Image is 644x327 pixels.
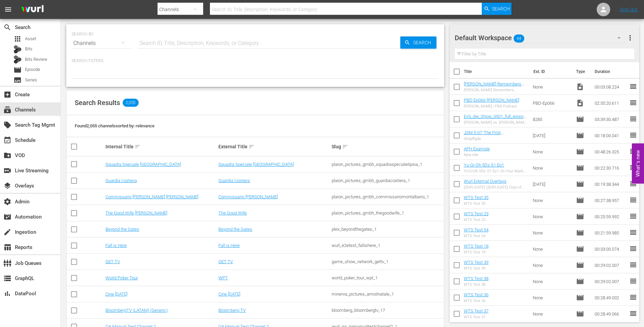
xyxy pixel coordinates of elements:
span: Search Tag Mgmt [3,121,11,129]
span: Episode [576,310,584,318]
a: Bloomberg TV [218,308,246,313]
a: PBD-Ep066-[PERSON_NAME] [464,98,519,103]
span: Found 2,055 channels sorted by: relevance [75,123,154,128]
td: 00:28:49.066 [592,306,629,322]
span: Episode [576,164,584,172]
span: reorder [629,277,637,285]
span: Asset [14,35,22,43]
a: Sign Out [620,7,638,12]
span: Search [3,23,11,31]
button: Search [482,3,511,15]
div: WTS Test 18 [464,250,488,254]
div: [PERSON_NAME] | PBD Podcast [464,104,519,108]
span: 44 [514,31,524,46]
a: [PERSON_NAME] Remembers [PERSON_NAME] V2 [464,81,524,92]
a: APH Example [464,146,490,151]
button: more_vert [626,30,634,46]
span: VOD [3,151,11,159]
a: Fall is Here [218,243,240,248]
td: None [530,208,573,225]
div: dsfgdfgda [464,136,528,141]
td: 00:25:59.992 [592,208,629,225]
span: menu [4,5,12,14]
td: 00:27:38.957 [592,192,629,208]
div: WTS Test 38 [464,282,488,287]
div: minerva_pictures_amoilnatale_1 [332,292,443,297]
a: World Poker Tour [105,275,138,280]
span: Episode [576,212,584,221]
a: Commissario [PERSON_NAME] [PERSON_NAME] [105,194,198,199]
span: Create [3,91,11,99]
a: Cine [DATE] [218,292,240,297]
td: 00:29:02.007 [592,257,629,273]
span: Episode [576,180,584,188]
a: Squadra Speciale [GEOGRAPHIC_DATA] [105,162,181,167]
td: None [530,273,573,290]
span: Episode [576,261,584,269]
td: 03:39:30.487 [592,111,629,127]
span: Reports [3,243,11,251]
div: wurl_e2etest_fallishere_1 [332,243,443,248]
th: Duration [591,62,631,81]
th: Ext. ID [529,62,572,81]
a: WTS Test 23 [464,211,488,216]
a: WTS Test 54 [464,227,488,232]
a: BloombergTV (LATAM) (Generic) [105,308,168,313]
span: Episode [576,115,584,123]
div: plex_beyondthegates_1 [332,227,443,232]
div: Bits [14,45,22,53]
div: bloomberg_bloombergtv_17 [332,308,443,313]
div: WTS Test 23 [464,218,488,222]
td: None [530,160,573,176]
span: reorder [629,261,637,269]
span: 2,055 [123,99,139,107]
div: WTS Test 36 [464,299,488,303]
a: The Good Wife [PERSON_NAME] [105,210,167,216]
div: plaion_pictures_gmbh_thegoodwife_1 [332,210,443,216]
td: 00:29:02.007 [592,273,629,290]
span: reorder [629,228,637,236]
span: reorder [629,293,637,301]
span: reorder [629,245,637,253]
a: Commissario [PERSON_NAME] [218,194,278,199]
span: Asset [25,35,36,42]
span: reorder [629,99,637,107]
span: Episode [576,245,584,253]
span: Job Queues [3,259,11,267]
div: [PERSON_NAME] Remembers [PERSON_NAME] V2 [464,88,528,92]
img: ans4CAIJ8jUAAAAAAAAAAAAAAAAAAAAAAAAgQb4GAAAAAAAAAAAAAAAAAAAAAAAAJMjXAAAAAAAAAAAAAAAAAAAAAAAAgAT5G... [16,2,49,18]
div: External Title [218,143,330,151]
td: [DATE] [530,127,573,144]
span: Series [25,77,37,83]
a: WTS Test 37 [464,308,488,313]
span: reorder [629,163,637,172]
td: 00:22:30.716 [592,160,629,176]
td: 00:03:08.224 [592,79,629,95]
a: Wurl External Overlays [464,179,506,184]
span: Video [576,83,584,91]
a: WTS Test 18 [464,244,488,249]
div: New title [464,153,490,157]
div: Slug [332,143,443,151]
span: reorder [629,196,637,204]
span: Episode [14,66,22,74]
span: Admin [3,198,11,206]
button: Search [400,36,436,49]
span: Episode [576,229,584,237]
a: GET TV [218,259,233,264]
span: Episode [576,277,584,285]
a: Fall is Here [105,243,127,248]
td: PBD-Ep066 [530,95,573,111]
span: sort [135,144,141,150]
span: Channels [3,106,11,114]
span: reorder [629,147,637,155]
span: more_vert [626,34,634,42]
a: Guardia costiera [105,178,137,183]
span: Bits [25,46,32,52]
div: plaion_pictures_gmbh_squadraspecialelipsia_1 [332,162,443,167]
td: 00:19:38.344 [592,176,629,192]
div: Default Workspace [455,28,627,47]
a: Cine [DATE] [105,292,127,297]
td: None [530,79,573,95]
a: The Good Wife [218,210,247,216]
